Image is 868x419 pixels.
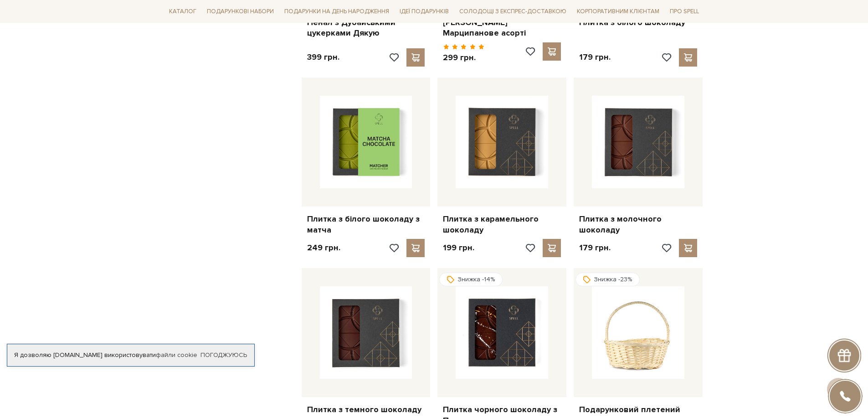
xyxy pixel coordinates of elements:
[307,17,425,39] a: Пенал з Дубайськими цукерками Дякую
[396,5,452,19] span: Ідеї подарунків
[156,351,197,359] a: файли cookie
[579,243,611,253] p: 179 грн.
[307,52,339,62] p: 399 грн.
[281,5,393,19] span: Подарунки на День народження
[7,351,254,359] div: Я дозволяю [DOMAIN_NAME] використовувати
[573,4,663,19] a: Корпоративним клієнтам
[443,17,561,39] a: [PERSON_NAME] Марципанове асорті
[456,4,570,19] a: Солодощі з експрес-доставкою
[443,214,561,235] a: Плитка з карамельного шоколаду
[443,52,484,63] p: 299 грн.
[439,273,503,286] div: Знижка -14%
[592,286,684,379] img: Подарунковий плетений кошик з лози
[165,5,200,19] span: Каталог
[575,273,640,286] div: Знижка -23%
[579,52,611,62] p: 179 грн.
[307,243,340,253] p: 249 грн.
[307,214,425,235] a: Плитка з білого шоколаду з матча
[203,5,277,19] span: Подарункові набори
[307,404,425,415] a: Плитка з темного шоколаду
[200,351,247,359] a: Погоджуюсь
[443,243,474,253] p: 199 грн.
[579,214,697,235] a: Плитка з молочного шоколаду
[666,5,703,19] span: Про Spell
